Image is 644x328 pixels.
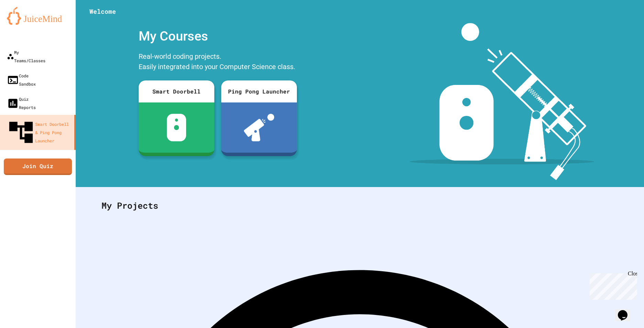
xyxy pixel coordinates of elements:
div: My Projects [95,192,625,219]
div: Smart Doorbell [139,80,214,102]
div: Smart Doorbell & Ping Pong Launcher [7,118,72,146]
div: My Courses [135,23,300,50]
div: Ping Pong Launcher [221,80,297,102]
div: Quiz Reports [7,95,36,111]
a: Join Quiz [4,158,72,175]
div: Real-world coding projects. Easily integrated into your Computer Science class. [135,50,300,75]
div: Chat with us now!Close [3,3,47,44]
iframe: chat widget [615,300,637,321]
img: sdb-white.svg [167,114,186,141]
div: Code Sandbox [7,72,36,88]
img: banner-image-my-projects.png [410,23,594,180]
img: ppl-with-ball.png [244,114,275,141]
iframe: chat widget [587,271,637,300]
div: My Teams/Classes [7,48,45,65]
img: logo-orange.svg [7,7,69,25]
